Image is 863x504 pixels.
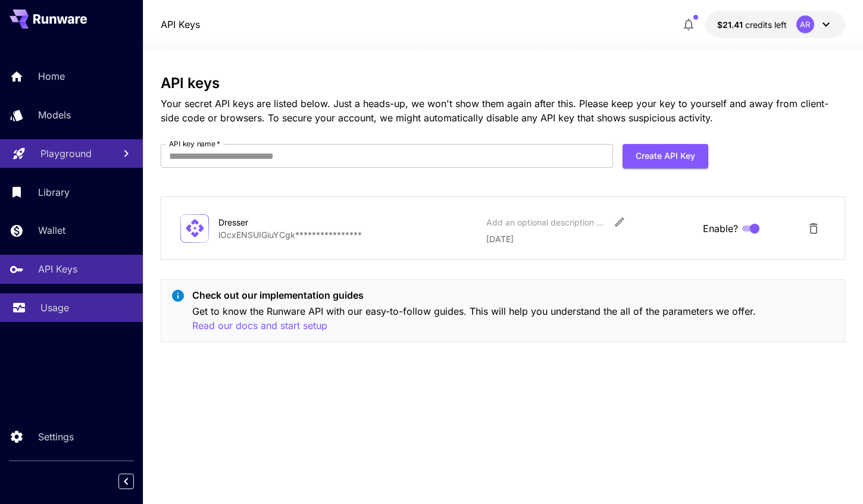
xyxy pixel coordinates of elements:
div: AR [796,15,814,33]
button: Create API Key [623,144,708,168]
div: Add an optional description or comment [486,216,605,228]
p: Settings [38,430,74,444]
button: Read our docs and start setup [192,318,327,333]
a: API Keys [161,17,200,32]
p: API Keys [38,262,77,276]
p: Wallet [38,223,65,237]
nav: breadcrumb [161,17,200,32]
p: Check out our implementation guides [192,288,835,302]
span: credits left [745,20,787,30]
span: $21.41 [717,20,745,30]
div: $21.4129 [717,18,787,31]
p: Home [38,69,65,83]
p: Library [38,185,70,199]
div: Collapse sidebar [127,471,143,492]
h3: API keys [161,75,845,92]
p: Your secret API keys are listed below. Just a heads-up, we won't show them again after this. Plea... [161,96,845,125]
button: Collapse sidebar [118,474,134,489]
span: Enable? [703,221,738,236]
label: API key name [169,139,220,149]
p: Models [38,108,71,122]
button: Edit [609,211,630,233]
p: [DATE] [486,233,693,245]
button: Delete API Key [802,217,826,240]
div: Dresser [218,216,337,228]
p: Usage [40,300,69,315]
p: Playground [40,146,92,161]
p: Get to know the Runware API with our easy-to-follow guides. This will help you understand the all... [192,304,835,333]
button: $21.4129AR [705,11,845,38]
